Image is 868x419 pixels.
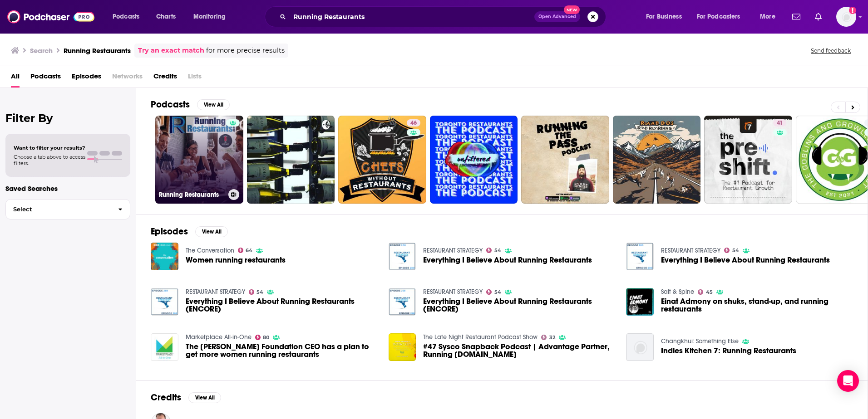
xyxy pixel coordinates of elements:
[151,99,230,110] a: PodcastsView All
[72,69,101,88] a: Episodes
[661,337,739,345] a: Changkhui: Something Else
[186,333,252,341] a: Marketplace All-in-One
[7,8,94,25] img: Podchaser - Follow, Share and Rate Podcasts
[646,10,682,23] span: For Business
[159,191,225,199] h3: Running Restaurants
[423,288,483,296] a: RESTAURANT STRATEGY
[186,343,378,358] a: The James Beard Foundation CEO has a plan to get more women running restaurants
[626,333,654,361] img: Indies Kitchen 7: Running Restaurants
[151,288,178,316] img: Everything I Believe About Running Restaurants (ENCORE)
[188,392,221,403] button: View All
[64,46,131,55] h3: Running Restaurants
[423,343,615,358] a: #47 Sysco Snapback Podcast | Advantage Partner, Running Restaurants.com
[423,247,483,254] a: RESTAURANT STRATEGY
[754,10,787,24] button: open menu
[151,333,178,361] img: The James Beard Foundation CEO has a plan to get more women running restaurants
[187,10,237,24] button: open menu
[186,297,378,313] a: Everything I Believe About Running Restaurants (ENCORE)
[155,116,243,204] a: Running Restaurants
[661,347,796,355] a: Indies Kitchen 7: Running Restaurants
[255,335,270,340] a: 80
[263,336,269,340] span: 80
[724,248,739,253] a: 54
[389,243,416,270] img: Everything I Believe About Running Restaurants
[789,9,804,24] a: Show notifications dropdown
[256,290,263,294] span: 54
[106,10,151,24] button: open menu
[195,226,228,237] button: View All
[423,256,592,264] a: Everything I Believe About Running Restaurants
[193,10,226,23] span: Monitoring
[697,10,740,23] span: For Podcasters
[661,256,830,264] a: Everything I Believe About Running Restaurants
[836,7,856,27] img: User Profile
[732,248,739,253] span: 54
[811,9,825,24] a: Show notifications dropdown
[5,184,130,193] p: Saved Searches
[661,247,720,254] a: RESTAURANT STRATEGY
[186,288,245,296] a: RESTAURANT STRATEGY
[808,47,853,54] button: Send feedback
[564,5,580,14] span: New
[407,119,420,127] a: 46
[151,99,190,110] h2: Podcasts
[11,69,20,88] span: All
[186,247,234,254] a: The Conversation
[197,99,230,110] button: View All
[249,289,264,295] a: 54
[389,333,416,361] img: #47 Sysco Snapback Podcast | Advantage Partner, Running Restaurants.com
[273,6,615,27] div: Search podcasts, credits, & more...
[338,116,426,204] a: 46
[486,289,501,295] a: 54
[626,243,654,270] a: Everything I Believe About Running Restaurants
[188,69,202,88] span: Lists
[5,112,130,125] h2: Filter By
[423,297,615,313] a: Everything I Believe About Running Restaurants (ENCORE)
[326,119,331,200] div: 0
[247,116,335,204] a: 0
[30,46,53,55] h3: Search
[837,370,859,392] div: Open Intercom Messenger
[186,256,286,264] a: Women running restaurants
[661,297,853,313] a: Einat Admony on shuks, stand-up, and running restaurants
[113,10,139,23] span: Podcasts
[150,10,181,24] a: Charts
[494,248,501,253] span: 54
[151,226,228,237] a: EpisodesView All
[534,11,580,22] button: Open AdvancedNew
[5,199,130,219] button: Select
[389,288,416,316] img: Everything I Believe About Running Restaurants (ENCORE)
[153,69,177,88] a: Credits
[290,10,534,24] input: Search podcasts, credits, & more...
[246,248,252,253] span: 64
[151,243,178,270] img: Women running restaurants
[14,145,85,151] span: Want to filter your results?
[626,288,654,316] img: Einat Admony on shuks, stand-up, and running restaurants
[836,7,856,27] button: Show profile menu
[423,343,615,358] span: #47 Sysco Snapback Podcast | Advantage Partner, Running [DOMAIN_NAME]
[186,343,378,358] span: The [PERSON_NAME] Foundation CEO has a plan to get more women running restaurants
[486,248,501,253] a: 54
[206,45,285,56] span: for more precise results
[760,10,775,23] span: More
[14,154,85,166] span: Choose a tab above to access filters.
[151,226,188,237] h2: Episodes
[541,335,555,340] a: 32
[30,69,61,88] a: Podcasts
